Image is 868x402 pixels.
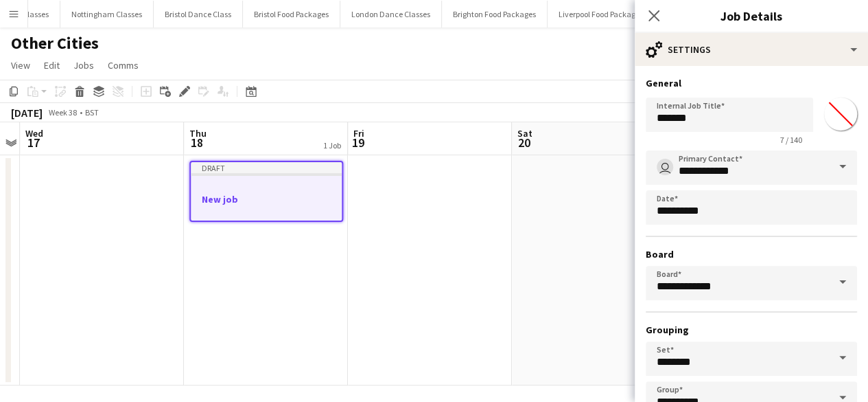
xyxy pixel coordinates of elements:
div: Settings [635,33,868,66]
h3: New job [191,193,342,205]
button: Nottingham Classes [60,1,154,27]
a: View [5,56,36,74]
span: Sat [517,127,532,139]
span: 18 [187,135,207,150]
span: Fri [353,127,364,139]
span: 17 [23,135,43,150]
div: 1 Job [323,140,341,150]
h3: Grouping [646,324,857,336]
h3: General [646,77,857,89]
div: Draft [191,162,342,173]
button: Brighton Food Packages [442,1,548,27]
span: Edit [44,59,60,71]
a: Edit [38,56,65,74]
span: Wed [25,127,43,139]
a: Comms [102,56,144,74]
span: 19 [351,135,364,150]
app-job-card: DraftNew job [189,161,343,222]
button: Liverpool Food Packages [548,1,655,27]
span: Comms [108,59,139,71]
span: Week 38 [45,107,80,118]
span: Jobs [73,59,94,71]
button: London Dance Classes [340,1,442,27]
button: Bristol Dance Class [154,1,243,27]
h3: Board [646,248,857,260]
span: Thu [189,127,207,139]
span: 20 [515,135,532,150]
div: BST [85,107,99,118]
h3: Job Details [635,7,868,25]
div: [DATE] [11,106,43,120]
a: Jobs [68,56,99,74]
span: 7 / 140 [769,135,813,145]
button: Bristol Food Packages [243,1,340,27]
span: View [11,59,30,71]
h1: Other Cities [11,33,99,54]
